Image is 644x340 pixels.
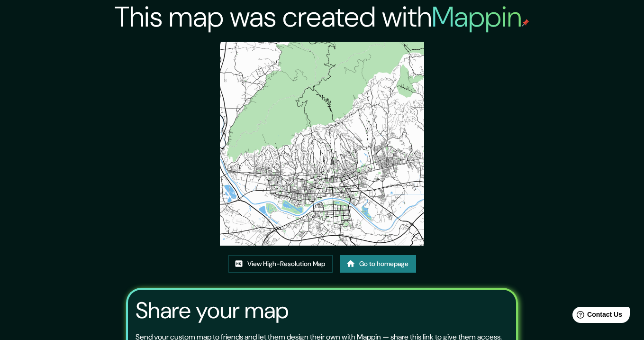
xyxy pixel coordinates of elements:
h3: Share your map [136,297,289,324]
img: mappin-pin [522,19,529,27]
img: created-map [220,42,424,246]
a: Go to homepage [340,255,416,273]
iframe: Help widget launcher [560,303,634,330]
a: View High-Resolution Map [228,255,333,273]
